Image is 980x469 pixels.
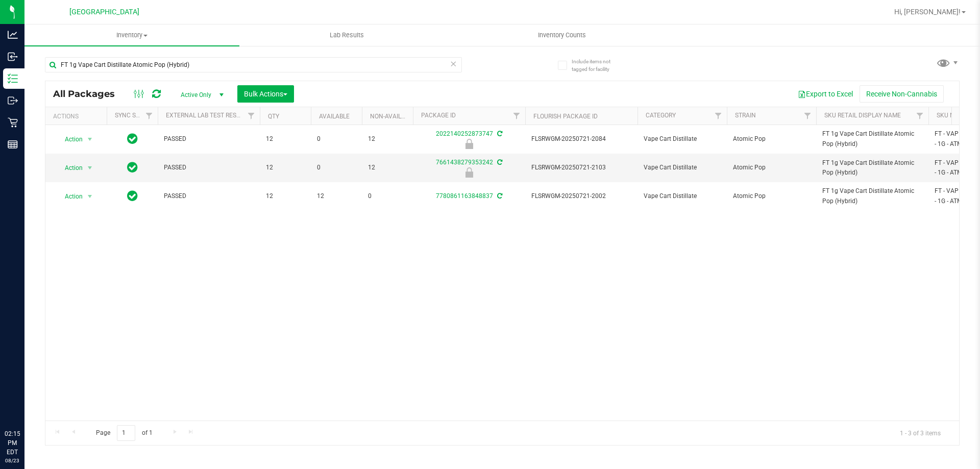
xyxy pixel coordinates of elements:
a: 7780861163848837 [436,192,493,200]
span: FT 1g Vape Cart Distillate Atomic Pop (Hybrid) [822,129,922,149]
span: Action [56,189,83,204]
span: 12 [368,134,407,144]
inline-svg: Reports [8,139,18,150]
span: Include items not tagged for facility [572,58,623,73]
button: Bulk Actions [237,85,294,103]
a: Lab Results [239,24,454,46]
span: FLSRWGM-20250721-2084 [531,134,631,144]
span: select [84,161,96,175]
span: All Packages [53,88,125,100]
span: PASSED [164,191,254,201]
a: Sku Retail Display Name [824,112,901,119]
a: Filter [912,107,928,125]
a: Filter [799,107,816,125]
span: select [84,189,96,204]
span: FT 1g Vape Cart Distillate Atomic Pop (Hybrid) [822,186,922,206]
span: 0 [368,191,407,201]
a: 2022140252873747 [436,130,493,137]
a: Inventory [24,24,239,46]
span: Bulk Actions [244,90,287,98]
div: Newly Received [411,167,527,178]
span: Hi, [PERSON_NAME]! [894,8,961,16]
span: 12 [266,191,305,201]
a: Filter [243,107,260,125]
p: 02:15 PM EDT [5,429,20,457]
a: Strain [735,112,756,119]
a: Flourish Package ID [533,113,598,120]
span: 12 [317,191,356,201]
span: Vape Cart Distillate [644,134,721,144]
a: 7661438279353242 [436,159,493,166]
input: 1 [117,425,135,441]
inline-svg: Inventory [8,73,18,84]
span: 12 [368,163,407,172]
a: Package ID [421,112,456,119]
inline-svg: Outbound [8,95,18,106]
span: Sync from Compliance System [496,192,502,200]
span: Action [56,132,83,146]
span: Lab Results [316,31,378,40]
inline-svg: Inbound [8,52,18,62]
a: Category [646,112,676,119]
button: Receive Non-Cannabis [860,85,944,103]
span: 12 [266,134,305,144]
span: Clear [450,57,457,70]
span: Page of 1 [87,425,161,441]
span: FLSRWGM-20250721-2103 [531,163,631,172]
span: 0 [317,163,356,172]
span: Inventory Counts [524,31,600,40]
span: Inventory [24,31,239,40]
div: Actions [53,113,103,120]
span: Sync from Compliance System [496,130,502,137]
span: Atomic Pop [733,191,810,201]
a: Non-Available [370,113,415,120]
span: Atomic Pop [733,134,810,144]
a: Filter [141,107,158,125]
span: Action [56,161,83,175]
button: Export to Excel [791,85,860,103]
span: 0 [317,134,356,144]
span: 12 [266,163,305,172]
p: 08/23 [5,457,20,464]
a: Sync Status [115,112,154,119]
a: Available [319,113,350,120]
span: FLSRWGM-20250721-2002 [531,191,631,201]
span: PASSED [164,163,254,172]
span: In Sync [127,160,138,175]
input: Search Package ID, Item Name, SKU, Lot or Part Number... [45,57,462,72]
a: Filter [508,107,525,125]
span: [GEOGRAPHIC_DATA] [69,8,139,16]
span: Atomic Pop [733,163,810,172]
iframe: Resource center [10,387,41,418]
span: In Sync [127,132,138,146]
a: External Lab Test Result [166,112,246,119]
a: Inventory Counts [454,24,669,46]
a: Filter [710,107,727,125]
span: select [84,132,96,146]
span: In Sync [127,189,138,203]
span: 1 - 3 of 3 items [892,425,949,440]
span: PASSED [164,134,254,144]
a: SKU Name [937,112,967,119]
span: Vape Cart Distillate [644,163,721,172]
inline-svg: Retail [8,117,18,128]
span: Vape Cart Distillate [644,191,721,201]
inline-svg: Analytics [8,30,18,40]
span: Sync from Compliance System [496,159,502,166]
a: Qty [268,113,279,120]
span: FT 1g Vape Cart Distillate Atomic Pop (Hybrid) [822,158,922,178]
div: Newly Received [411,139,527,149]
